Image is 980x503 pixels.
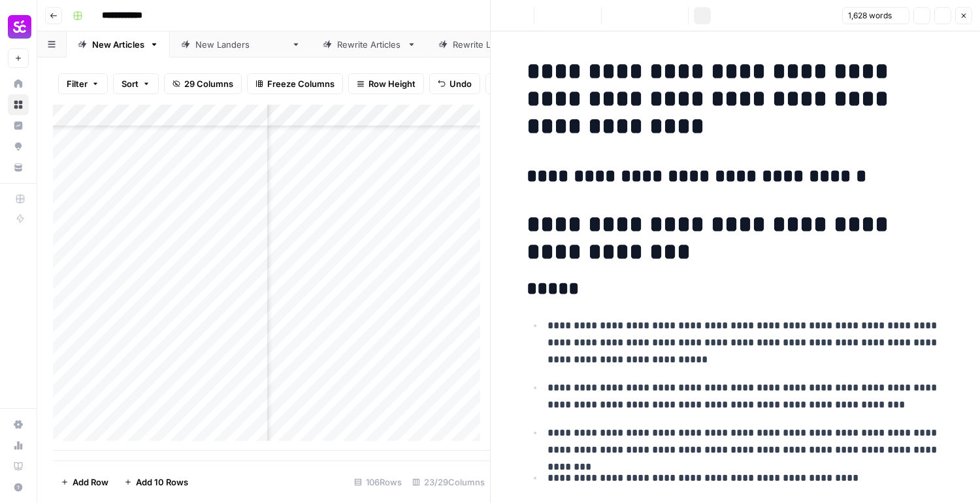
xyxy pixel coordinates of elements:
[337,38,402,51] div: Rewrite Articles
[113,73,159,94] button: Sort
[407,472,490,493] div: 23/29 Columns
[267,77,335,90] span: Freeze Columns
[73,476,108,489] span: Add Row
[8,73,29,94] a: Home
[8,157,29,178] a: Your Data
[449,77,472,90] span: Undo
[184,77,233,90] span: 29 Columns
[8,456,29,477] a: Learning Hub
[8,10,29,43] button: Workspace: Smartcat
[170,31,312,58] a: New [PERSON_NAME]
[136,476,188,489] span: Add 10 Rows
[349,472,407,493] div: 106 Rows
[67,31,170,58] a: New Articles
[427,31,581,58] a: Rewrite [PERSON_NAME]
[195,38,286,51] div: New [PERSON_NAME]
[53,472,116,493] button: Add Row
[368,77,416,90] span: Row Height
[92,38,144,51] div: New Articles
[122,77,139,90] span: Sort
[453,38,556,51] div: Rewrite [PERSON_NAME]
[429,73,480,94] button: Undo
[312,31,427,58] a: Rewrite Articles
[8,136,29,157] a: Opportunities
[67,77,88,90] span: Filter
[247,73,343,94] button: Freeze Columns
[848,10,892,22] span: 1,628 words
[8,94,29,115] a: Browse
[8,115,29,136] a: Insights
[8,15,31,39] img: Smartcat Logo
[164,73,242,94] button: 29 Columns
[58,73,108,94] button: Filter
[8,435,29,456] a: Usage
[116,472,196,493] button: Add 10 Rows
[8,414,29,435] a: Settings
[348,73,424,94] button: Row Height
[8,477,29,498] button: Help + Support
[842,7,909,24] button: 1,628 words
